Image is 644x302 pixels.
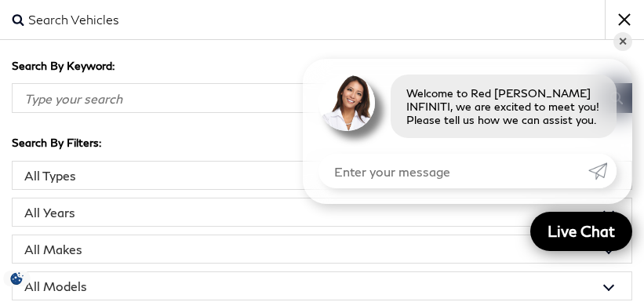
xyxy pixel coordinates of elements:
[318,75,375,131] img: Agent profile photo
[540,221,623,241] span: Live Chat
[588,154,617,188] a: Submit
[530,212,632,251] a: Live Chat
[391,75,617,138] div: Welcome to Red [PERSON_NAME] INFINITI, we are excited to meet you! Please tell us how we can assi...
[318,154,588,188] input: Enter your message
